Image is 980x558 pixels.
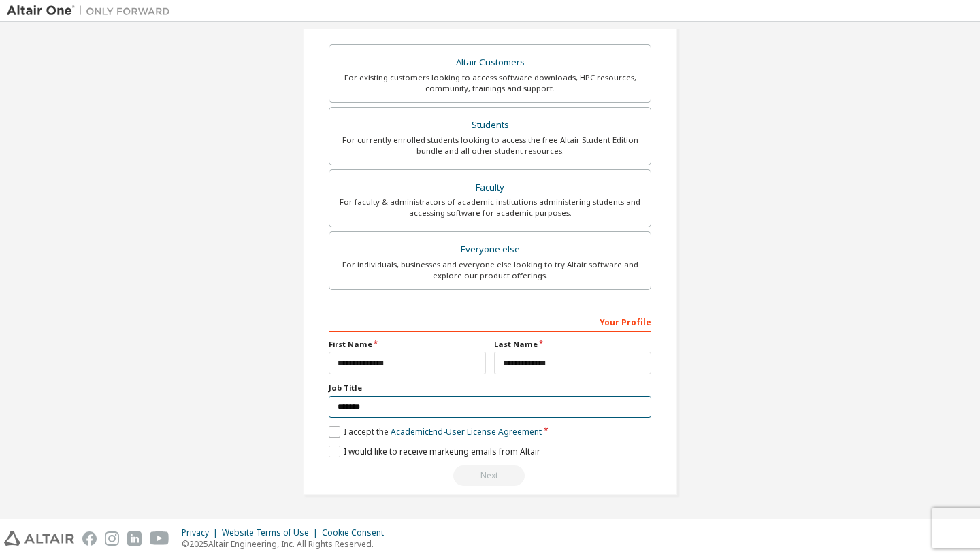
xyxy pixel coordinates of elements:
div: Cookie Consent [322,527,392,538]
img: instagram.svg [105,531,119,546]
div: Website Terms of Use [222,527,322,538]
div: Students [338,116,642,135]
label: Job Title [329,382,651,393]
img: Altair One [7,4,177,18]
div: Read and acccept EULA to continue [329,465,651,486]
img: youtube.svg [150,531,169,546]
label: I accept the [329,426,542,438]
div: Everyone else [338,240,642,259]
div: For individuals, businesses and everyone else looking to try Altair software and explore our prod... [338,259,642,281]
div: For faculty & administrators of academic institutions administering students and accessing softwa... [338,197,642,218]
a: Academic End-User License Agreement [391,426,542,438]
img: altair_logo.svg [4,531,74,546]
img: linkedin.svg [127,531,142,546]
div: For existing customers looking to access software downloads, HPC resources, community, trainings ... [338,72,642,94]
label: First Name [329,339,486,350]
div: Altair Customers [338,53,642,72]
img: facebook.svg [82,531,97,546]
p: © 2025 Altair Engineering, Inc. All Rights Reserved. [182,538,392,550]
label: Last Name [494,339,651,350]
div: Faculty [338,178,642,197]
label: I would like to receive marketing emails from Altair [329,446,540,457]
div: For currently enrolled students looking to access the free Altair Student Edition bundle and all ... [338,135,642,157]
div: Privacy [182,527,222,538]
div: Your Profile [329,310,651,332]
